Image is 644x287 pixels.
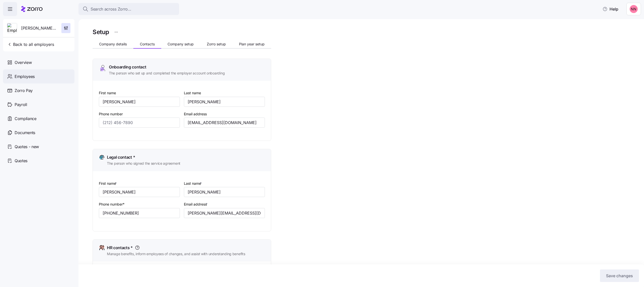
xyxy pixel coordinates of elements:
span: Save changes [606,273,633,279]
span: Manage benefits, inform employees of changes, and assist with understanding benefits [107,251,245,256]
span: Compliance [15,116,36,122]
input: Type first name [99,187,180,197]
input: Type first name [99,97,180,107]
input: Type last name [184,97,265,107]
a: Employees [3,69,74,83]
button: Help [598,4,622,14]
input: Type last name [184,187,265,197]
input: (212) 456-7890 [99,118,180,128]
a: Overview [3,55,74,69]
h1: Setup [93,28,109,36]
button: Save changes [600,269,639,282]
label: Phone number* [99,202,125,207]
span: Legal contact * [107,154,135,160]
button: Search across Zorro... [78,3,179,15]
a: Zorro Pay [3,83,74,98]
span: Quotes - new [15,144,39,150]
span: Overview [15,59,32,66]
img: Employer logo [7,23,17,33]
span: Quotes [15,158,27,164]
input: Type email address [184,118,265,128]
span: Back to all employers [7,41,54,47]
input: (212) 456-7890 [99,208,180,218]
span: Company setup [168,42,194,46]
label: Phone number [99,111,123,117]
span: Payroll [15,102,27,108]
span: Zorro setup [207,42,226,46]
label: Email address [184,111,207,117]
span: Documents [15,130,35,136]
span: HR contacts * [107,245,133,251]
a: Quotes [3,154,74,168]
label: Email address [184,202,209,207]
label: Last name [184,181,203,186]
label: Last name [184,90,201,96]
span: Plan year setup [239,42,265,46]
button: Back to all employers [5,39,56,49]
span: Employees [15,73,35,80]
span: Help [602,6,618,12]
label: First name [99,181,118,186]
label: First name [99,90,116,96]
span: The person who signed the service agreement [107,161,180,166]
span: Onboarding contact [109,64,146,70]
a: Compliance [3,112,74,126]
a: Payroll [3,98,74,112]
input: Type email address [184,208,265,218]
span: Search across Zorro... [91,6,131,12]
span: Zorro Pay [15,87,33,94]
span: Company details [99,42,127,46]
img: 37cb906d10cb440dd1cb011682786431 [630,5,638,13]
a: Quotes - new [3,140,74,154]
span: [PERSON_NAME] Development Corporation [21,25,57,31]
a: Documents [3,126,74,140]
span: Contacts [140,42,155,46]
span: The person who set up and completed the employer account onboarding [109,71,225,76]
